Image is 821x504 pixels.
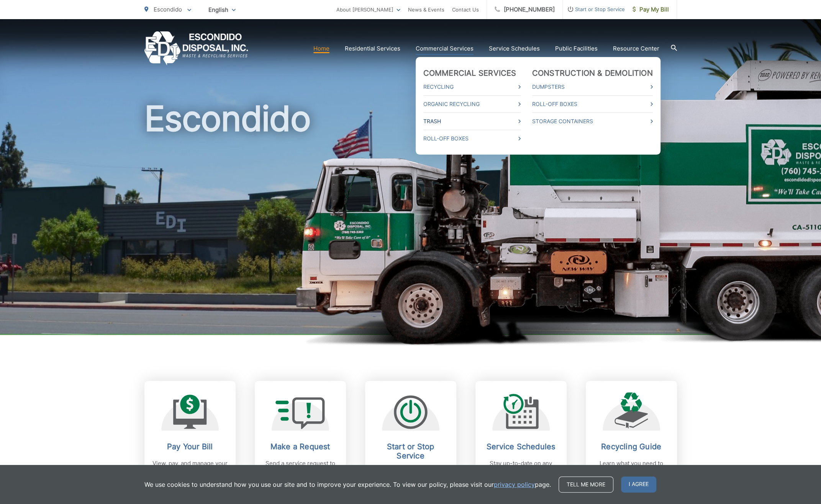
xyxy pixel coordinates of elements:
[489,44,540,53] a: Service Schedules
[408,5,444,14] a: News & Events
[423,69,516,78] a: Commercial Services
[144,31,248,65] a: EDCD logo. Return to the homepage.
[532,82,653,91] a: Dumpsters
[262,459,338,477] p: Send a service request to [PERSON_NAME].
[532,69,653,78] a: Construction & Demolition
[152,442,228,451] h2: Pay Your Bill
[345,44,400,53] a: Residential Services
[144,381,236,498] a: Pay Your Bill View, pay, and manage your bill online.
[416,44,474,53] a: Commercial Services
[423,82,521,91] a: Recycling
[532,99,653,109] a: Roll-Off Boxes
[336,5,400,14] a: About [PERSON_NAME]
[586,381,677,498] a: Recycling Guide Learn what you need to know about recycling.
[532,117,653,126] a: Storage Containers
[144,99,677,342] h1: Escondido
[313,44,329,53] a: Home
[621,476,656,493] span: I agree
[475,381,567,498] a: Service Schedules Stay up-to-date on any changes in schedules.
[144,480,551,489] p: We use cookies to understand how you use our site and to improve your experience. To view our pol...
[452,5,479,14] a: Contact Us
[494,480,535,489] a: privacy policy
[255,381,346,498] a: Make a Request Send a service request to [PERSON_NAME].
[593,459,669,477] p: Learn what you need to know about recycling.
[593,442,669,451] h2: Recycling Guide
[555,44,598,53] a: Public Facilities
[262,442,338,451] h2: Make a Request
[633,5,669,14] span: Pay My Bill
[423,134,521,143] a: Roll-Off Boxes
[203,3,241,16] span: English
[423,117,521,126] a: Trash
[613,44,659,53] a: Resource Center
[559,476,613,493] a: Tell me more
[154,6,182,13] span: Escondido
[483,459,559,477] p: Stay up-to-date on any changes in schedules.
[483,442,559,451] h2: Service Schedules
[423,99,521,109] a: Organic Recycling
[152,459,228,477] p: View, pay, and manage your bill online.
[373,442,449,460] h2: Start or Stop Service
